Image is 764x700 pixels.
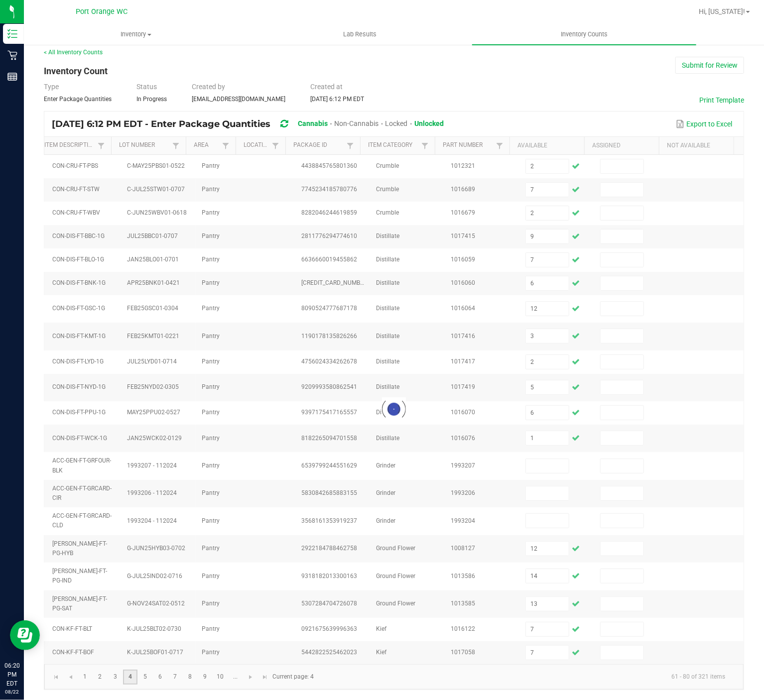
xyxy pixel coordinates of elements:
[261,673,269,681] span: Go to the last page
[414,119,444,127] span: Unlocked
[108,670,123,685] a: Page 3
[7,29,17,39] inline-svg: Inventory
[659,137,734,155] th: Not Available
[93,670,107,685] a: Page 2
[10,620,40,650] iframe: Resource center
[699,7,745,15] span: Hi, [US_STATE]!
[170,139,182,152] a: Filter
[220,139,232,152] a: Filter
[244,670,258,685] a: Go to the next page
[247,673,255,681] span: Go to the next page
[136,96,167,103] span: In Progress
[24,24,248,45] a: Inventory
[228,670,243,685] a: Page 11
[699,95,744,105] button: Print Template
[320,669,733,685] kendo-pager-info: 61 - 80 of 321 items
[213,670,228,685] a: Page 10
[67,673,75,681] span: Go to the previous page
[44,83,59,91] span: Type
[310,96,364,103] span: [DATE] 6:12 PM EDT
[49,670,63,685] a: Go to the first page
[293,141,344,149] a: Package IdSortable
[168,670,182,685] a: Page 7
[192,96,285,103] span: [EMAIL_ADDRESS][DOMAIN_NAME]
[258,670,272,685] a: Go to the last page
[44,49,103,56] a: < All Inventory Counts
[4,688,19,696] p: 08/22
[76,7,127,16] span: Port Orange WC
[443,141,493,149] a: Part NumberSortable
[509,137,584,155] th: Available
[4,661,19,688] p: 06:20 PM EDT
[119,141,169,149] a: Lot NumberSortable
[419,139,431,152] a: Filter
[334,119,379,127] span: Non-Cannabis
[7,72,17,82] inline-svg: Reports
[385,119,408,127] span: Locked
[192,83,225,91] span: Created by
[472,24,696,45] a: Inventory Counts
[153,670,167,685] a: Page 6
[584,137,659,155] th: Assigned
[248,24,472,45] a: Lab Results
[24,30,248,39] span: Inventory
[136,83,157,91] span: Status
[494,139,506,152] a: Filter
[183,670,197,685] a: Page 8
[244,141,269,149] a: LocationSortable
[138,670,152,685] a: Page 5
[673,116,735,132] button: Export to Excel
[78,670,92,685] a: Page 1
[310,83,343,91] span: Created at
[95,139,107,152] a: Filter
[7,50,17,60] inline-svg: Retail
[52,673,60,681] span: Go to the first page
[44,66,108,76] span: Inventory Count
[675,57,744,74] button: Submit for Review
[330,30,390,39] span: Lab Results
[344,139,356,152] a: Filter
[52,115,451,133] div: [DATE] 6:12 PM EDT - Enter Package Quantities
[368,141,418,149] a: Item CategorySortable
[63,670,78,685] a: Go to the previous page
[198,670,212,685] a: Page 9
[44,141,95,149] a: Item DescriptionSortable
[269,139,281,152] a: Filter
[44,96,112,103] span: Enter Package Quantities
[298,119,328,127] span: Cannabis
[44,664,744,690] kendo-pager: Current page: 4
[123,670,137,685] a: Page 4
[194,141,219,149] a: AreaSortable
[547,30,621,39] span: Inventory Counts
